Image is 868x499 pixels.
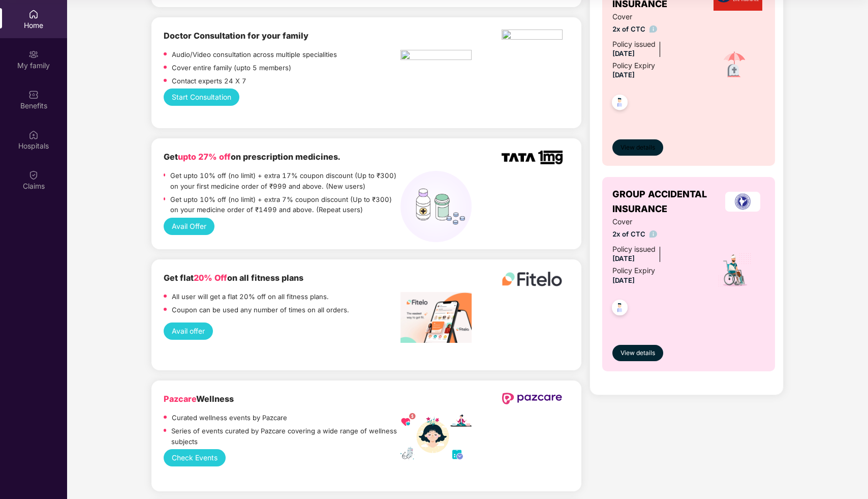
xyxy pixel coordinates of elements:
[612,24,704,35] span: 2x of CTC
[612,39,656,50] div: Policy issued
[717,47,752,83] img: icon
[649,230,657,238] img: info
[170,194,400,215] p: Get upto 10% off (no limit) + extra 7% coupon discount (Up to ₹300) on your medicine order of ₹14...
[28,49,39,60] img: svg+xml;base64,PHN2ZyB3aWR0aD0iMjAiIGhlaWdodD0iMjAiIHZpZXdCb3g9IjAgMCAyMCAyMCIgZmlsbD0ibm9uZSIgeG...
[28,9,39,19] img: svg+xml;base64,PHN2ZyBpZD0iSG9tZSIgeG1sbnM9Imh0dHA6Ly93d3cudzMub3JnLzIwMDAvc3ZnIiB3aWR0aD0iMjAiIG...
[164,152,340,162] b: Get on prescription medicines.
[621,348,655,358] span: View details
[649,25,657,33] img: info
[164,218,214,235] button: Avail Offer
[717,252,752,288] img: icon
[172,305,349,315] p: Coupon can be used any number of times on all orders.
[725,192,760,212] img: insurerLogo
[164,449,226,466] button: Check Events
[502,393,563,404] img: newPazcareLogo.svg
[612,229,704,240] span: 2x of CTC
[612,244,656,255] div: Policy issued
[502,272,563,286] img: fitelo%20logo.png
[164,322,213,340] button: Avail offer
[178,152,231,162] span: upto 27% off
[502,151,563,164] img: TATA_1mg_Logo.png
[164,394,196,404] span: Pazcare
[28,130,39,140] img: svg+xml;base64,PHN2ZyBpZD0iSG9zcGl0YWxzIiB4bWxucz0iaHR0cDovL3d3dy53My5vcmcvMjAwMC9zdmciIHdpZHRoPS...
[171,426,400,447] p: Series of events curated by Pazcare covering a wide range of wellness subjects
[502,30,563,43] img: physica%20-%20Edited.png
[400,292,472,343] img: image%20fitelo.jpeg
[28,170,39,180] img: svg+xml;base64,PHN2ZyBpZD0iQ2xhaW0iIHhtbG5zPSJodHRwOi8vd3d3LnczLm9yZy8yMDAwL3N2ZyIgd2lkdGg9IjIwIi...
[612,49,635,57] span: [DATE]
[607,297,632,321] img: svg+xml;base64,PHN2ZyB4bWxucz0iaHR0cDovL3d3dy53My5vcmcvMjAwMC9zdmciIHdpZHRoPSI0OC45NDMiIGhlaWdodD...
[612,60,655,71] div: Policy Expiry
[612,276,635,284] span: [DATE]
[172,63,291,73] p: Cover entire family (upto 5 members)
[612,345,663,361] button: View details
[172,291,329,302] p: All user will get a flat 20% off on all fitness plans.
[612,187,720,216] span: GROUP ACCIDENTAL INSURANCE
[164,394,234,404] b: Wellness
[28,90,39,100] img: svg+xml;base64,PHN2ZyBpZD0iQmVuZWZpdHMiIHhtbG5zPSJodHRwOi8vd3d3LnczLm9yZy8yMDAwL3N2ZyIgd2lkdGg9Ij...
[607,92,632,116] img: svg+xml;base64,PHN2ZyB4bWxucz0iaHR0cDovL3d3dy53My5vcmcvMjAwMC9zdmciIHdpZHRoPSI0OC45NDMiIGhlaWdodD...
[612,139,663,156] button: View details
[172,49,337,60] p: Audio/Video consultation across multiple specialities
[400,50,472,63] img: pngtree-physiotherapy-physiotherapist-rehab-disability-stretching-png-image_6063262.png
[612,71,635,79] span: [DATE]
[172,76,246,86] p: Contact experts 24 X 7
[612,254,635,262] span: [DATE]
[612,265,655,276] div: Policy Expiry
[400,171,472,242] img: medicines%20(1).png
[400,413,472,461] img: wellness_mobile.png
[170,170,400,191] p: Get upto 10% off (no limit) + extra 17% coupon discount (Up to ₹300) on your first medicine order...
[172,413,287,423] p: Curated wellness events by Pazcare
[194,273,227,283] span: 20% Off
[164,89,239,106] button: Start Consultation
[164,273,303,283] b: Get flat on all fitness plans
[164,31,308,41] b: Doctor Consultation for your family
[612,11,704,22] span: Cover
[621,143,655,153] span: View details
[612,216,704,227] span: Cover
